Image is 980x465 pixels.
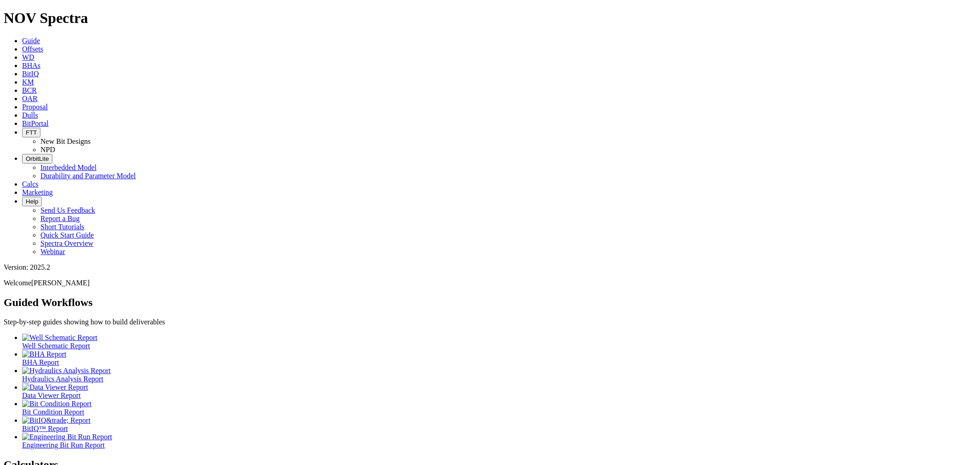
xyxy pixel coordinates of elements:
[22,62,40,69] a: BHAs
[4,10,976,27] h1: NOV Spectra
[22,358,59,366] span: BHA Report
[22,416,976,432] a: BitIQ&trade; Report BitIQ™ Report
[22,78,34,86] a: KM
[22,408,84,416] span: Bit Condition Report
[22,350,976,366] a: BHA Report BHA Report
[4,279,976,287] p: Welcome
[31,279,90,287] span: [PERSON_NAME]
[40,248,65,255] a: Webinar
[22,154,52,164] button: OrbitLite
[22,334,976,350] a: Well Schematic Report Well Schematic Report
[26,155,49,162] span: OrbitLite
[22,433,112,441] img: Engineering Bit Run Report
[22,383,88,391] img: Data Viewer Report
[26,198,38,205] span: Help
[4,318,976,326] p: Step-by-step guides showing how to build deliverables
[22,367,111,375] img: Hydraulics Analysis Report
[22,433,976,449] a: Engineering Bit Run Report Engineering Bit Run Report
[22,416,91,425] img: BitIQ&trade; Report
[40,231,94,239] a: Quick Start Guide
[22,441,105,449] span: Engineering Bit Run Report
[40,164,96,171] a: Interbedded Model
[22,383,976,399] a: Data Viewer Report Data Viewer Report
[22,70,39,78] a: BitIQ
[22,188,53,196] a: Marketing
[22,375,103,383] span: Hydraulics Analysis Report
[22,128,40,137] button: FTT
[22,400,91,408] img: Bit Condition Report
[22,334,97,342] img: Well Schematic Report
[22,103,48,111] a: Proposal
[4,263,976,272] div: Version: 2025.2
[22,367,976,383] a: Hydraulics Analysis Report Hydraulics Analysis Report
[26,129,37,136] span: FTT
[40,223,85,231] a: Short Tutorials
[4,296,976,309] h2: Guided Workflows
[40,137,91,145] a: New Bit Designs
[22,180,39,188] a: Calcs
[22,37,40,45] a: Guide
[40,146,55,153] a: NPD
[22,45,43,53] a: Offsets
[22,400,976,416] a: Bit Condition Report Bit Condition Report
[40,215,79,222] a: Report a Bug
[40,239,93,247] a: Spectra Overview
[22,86,37,94] a: BCR
[22,350,66,358] img: BHA Report
[40,172,136,180] a: Durability and Parameter Model
[22,425,68,432] span: BitIQ™ Report
[22,119,49,127] a: BitPortal
[22,95,38,102] a: OAR
[22,197,42,206] button: Help
[22,53,34,61] a: WD
[22,391,81,399] span: Data Viewer Report
[40,206,95,214] a: Send Us Feedback
[22,111,38,119] a: Dulls
[22,342,90,350] span: Well Schematic Report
